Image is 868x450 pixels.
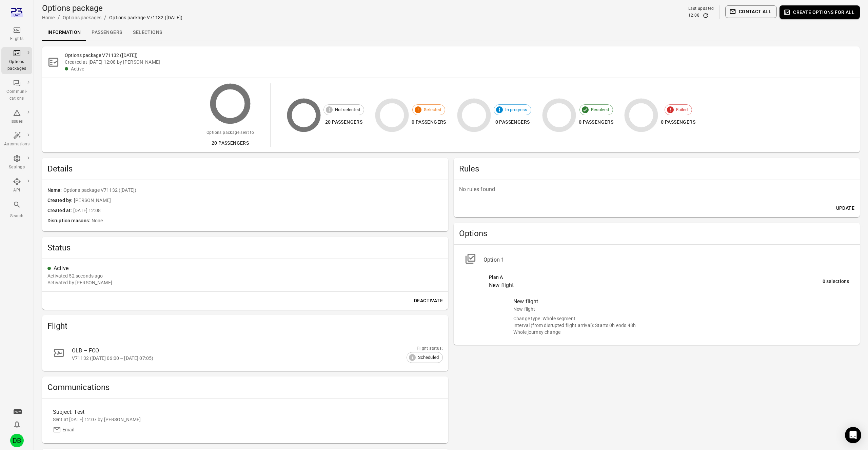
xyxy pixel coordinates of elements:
[459,185,854,193] p: No rules found
[86,24,127,41] a: Passengers
[47,187,63,194] span: Name
[74,197,443,204] span: [PERSON_NAME]
[42,15,55,20] a: Home
[47,404,443,438] a: Subject: TestSent at [DATE] 12:07 by [PERSON_NAME]Email
[1,77,32,104] a: Communi-cations
[4,36,29,42] div: Flights
[513,306,849,312] div: New flight
[42,24,860,41] div: Local navigation
[10,434,24,447] div: DB
[411,294,446,307] button: Deactivate
[47,321,443,331] h2: Flight
[7,431,26,450] button: Daníel Benediktsson
[58,14,60,22] li: /
[47,163,443,174] h2: Details
[73,207,443,214] span: [DATE] 12:08
[484,256,849,264] div: Option 1
[459,228,854,239] h2: Options
[688,12,699,19] div: 12:08
[47,217,92,225] span: Disruption reasons
[42,24,86,41] a: Information
[42,14,182,22] nav: Breadcrumbs
[12,408,23,415] div: Tooltip anchor
[513,298,849,306] div: New flight
[407,345,443,352] div: Flight status:
[459,163,854,174] h2: Rules
[513,329,849,335] div: Whole journey change
[127,24,167,41] a: Selections
[513,315,849,322] div: Change type: Whole segment
[65,52,854,59] h2: Options package V71132 ([DATE])
[702,12,709,19] button: Refresh data
[688,5,714,12] div: Last updated
[489,274,823,281] div: Plan A
[420,106,445,113] span: Selected
[92,217,443,225] span: None
[65,59,854,65] div: Created at [DATE] 12:08 by [PERSON_NAME]
[414,354,442,361] span: Scheduled
[4,187,29,194] div: API
[62,426,74,433] div: Email
[579,118,613,126] div: 0 passengers
[1,129,32,150] a: Automations
[833,202,857,214] button: Update
[331,106,364,113] span: Not selected
[1,199,32,221] button: Search
[206,129,254,136] div: Options package sent to
[72,355,427,362] div: V71132 ([DATE] 06:00 – [DATE] 07:05)
[513,322,849,329] div: Interval (from disrupted flight arrival): Starts 0h ends 48h
[725,5,777,18] button: Contact all
[1,24,32,44] a: Flights
[47,279,112,286] div: Activated by [PERSON_NAME]
[63,15,101,20] a: Options packages
[71,65,854,72] div: Active
[63,187,443,194] span: Options package V71132 ([DATE])
[489,281,823,289] div: New flight
[42,3,182,14] h1: Options package
[661,118,695,126] div: 0 passengers
[47,382,443,393] h2: Communications
[4,88,29,102] div: Communi-cations
[1,152,32,173] a: Settings
[1,47,32,74] a: Options packages
[1,176,32,196] a: API
[109,14,182,21] div: Options package V71132 ([DATE])
[823,278,849,285] div: 0 selections
[780,5,860,19] button: Create options for all
[10,417,24,431] button: Notifications
[4,141,29,148] div: Automations
[4,59,29,72] div: Options packages
[47,207,73,214] span: Created at
[587,106,613,113] span: Resolved
[53,408,341,416] div: Subject: Test
[501,106,531,113] span: In progress
[845,427,861,443] div: Open Intercom Messenger
[4,164,29,171] div: Settings
[47,343,443,366] a: OLB – FCOV71132 ([DATE] 06:00 – [DATE] 07:05)
[4,118,29,125] div: Issues
[672,106,692,113] span: Failed
[494,118,532,126] div: 0 passengers
[54,264,443,272] div: Active
[412,118,446,126] div: 0 passengers
[323,118,364,126] div: 20 passengers
[206,139,254,147] div: 20 passengers
[72,347,427,355] div: OLB – FCO
[104,14,106,22] li: /
[1,107,32,127] a: Issues
[4,213,29,220] div: Search
[47,272,103,279] div: 28 Aug 2025 12:08
[47,197,74,204] span: Created by
[53,416,437,423] div: Sent at [DATE] 12:07 by [PERSON_NAME]
[47,242,443,253] h2: Status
